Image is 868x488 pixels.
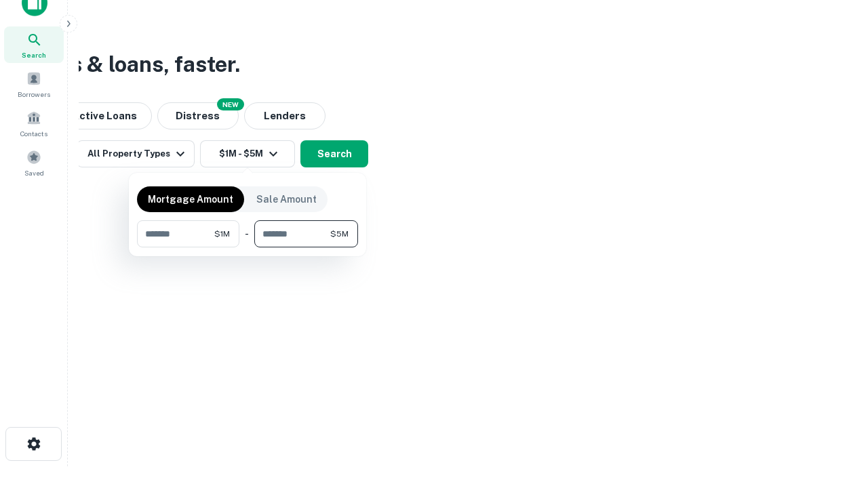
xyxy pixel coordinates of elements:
[214,228,230,240] span: $1M
[148,192,233,207] p: Mortgage Amount
[800,380,868,445] iframe: Chat Widget
[330,228,349,240] span: $5M
[245,220,249,247] div: -
[256,192,317,207] p: Sale Amount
